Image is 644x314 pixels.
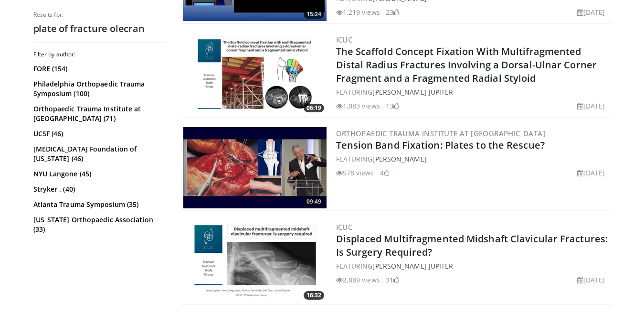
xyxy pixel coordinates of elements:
[336,261,609,271] div: FEATURING
[386,275,399,285] li: 31
[33,104,165,123] a: Orthopaedic Trauma Institute at [GEOGRAPHIC_DATA] (71)
[577,101,605,111] li: [DATE]
[304,104,324,112] span: 06:19
[183,221,327,302] a: 16:32
[33,169,165,179] a: NYU Langone (45)
[183,127,327,208] a: 09:49
[33,215,165,234] a: [US_STATE] Orthopaedic Association (33)
[183,127,327,208] img: 722b926d-ae78-4e9b-b911-342cd950a513.300x170_q85_crop-smart_upscale.jpg
[33,22,167,35] h2: plate of fracture olecran
[372,261,453,271] a: [PERSON_NAME] Jupiter
[386,7,399,17] li: 23
[577,275,605,285] li: [DATE]
[33,79,165,98] a: Philadelphia Orthopaedic Trauma Symposium (100)
[336,232,608,259] a: Displaced Multifragmented Midshaft Clavicular Fractures: Is Surgery Required?
[304,10,324,19] span: 15:24
[577,7,605,17] li: [DATE]
[336,45,597,85] a: The Scaffold Concept Fixation With Multifragmented Distal Radius Fractures Involving a Dorsal-Uln...
[336,168,374,178] li: 578 views
[372,154,426,163] a: [PERSON_NAME]
[33,64,165,74] a: FORE (154)
[336,7,380,17] li: 1,219 views
[33,144,165,163] a: [MEDICAL_DATA] Foundation of [US_STATE] (46)
[336,35,353,44] a: ICUC
[336,222,353,232] a: ICUC
[183,33,327,115] img: 67694029-93d5-42aa-87fd-b8c6c924b8d5.png.300x170_q85_crop-smart_upscale.png
[336,129,546,138] a: Orthopaedic Trauma Institute at [GEOGRAPHIC_DATA]
[33,51,167,58] h3: Filter by author:
[336,154,609,164] div: FEATURING
[183,33,327,115] a: 06:19
[372,87,453,97] a: [PERSON_NAME] Jupiter
[183,221,327,302] img: 7190851b-9c58-474c-945c-b3aa35b1c084.png.300x170_q85_crop-smart_upscale.png
[336,139,545,152] a: Tension Band Fixation: Plates to the Rescue?
[577,168,605,178] li: [DATE]
[304,197,324,206] span: 09:49
[336,275,380,285] li: 2,889 views
[33,129,165,139] a: UCSF (46)
[33,184,165,194] a: Stryker . (40)
[386,101,399,111] li: 13
[33,200,165,209] a: Atlanta Trauma Symposium (35)
[380,168,390,178] li: 4
[33,11,167,19] p: Results for:
[304,291,324,300] span: 16:32
[336,101,380,111] li: 1,083 views
[336,87,609,97] div: FEATURING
